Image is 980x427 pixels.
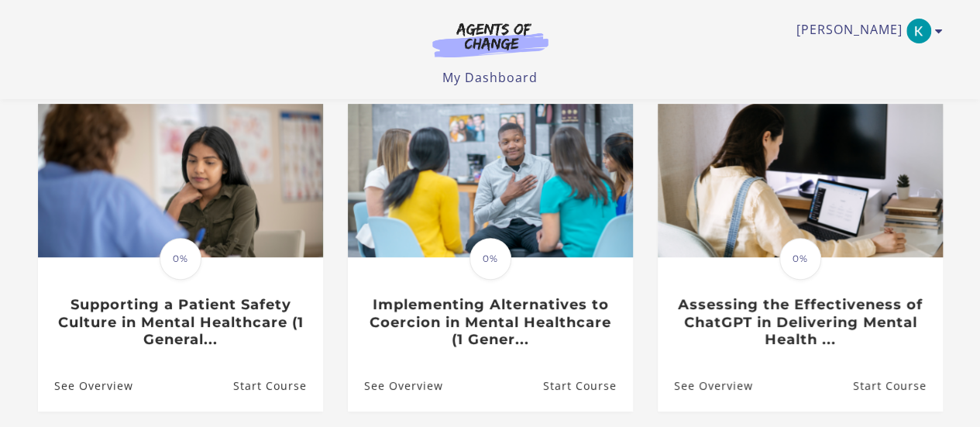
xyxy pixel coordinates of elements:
a: Assessing the Effectiveness of ChatGPT in Delivering Mental Health ...: Resume Course [852,360,942,411]
span: 0% [469,238,511,280]
a: Supporting a Patient Safety Culture in Mental Healthcare (1 General...: Resume Course [232,360,322,411]
span: 0% [160,238,201,280]
a: Implementing Alternatives to Coercion in Mental Healthcare (1 Gener...: See Overview [348,360,443,411]
a: Implementing Alternatives to Coercion in Mental Healthcare (1 Gener...: Resume Course [542,360,632,411]
h3: Supporting a Patient Safety Culture in Mental Healthcare (1 General... [54,296,306,349]
span: 0% [779,238,821,280]
img: Agents of Change Logo [416,22,565,57]
h3: Implementing Alternatives to Coercion in Mental Healthcare (1 Gener... [364,296,616,349]
a: Toggle menu [796,19,935,43]
a: Supporting a Patient Safety Culture in Mental Healthcare (1 General...: See Overview [38,360,133,411]
a: My Dashboard [442,69,538,86]
h3: Assessing the Effectiveness of ChatGPT in Delivering Mental Health ... [674,296,926,349]
a: Assessing the Effectiveness of ChatGPT in Delivering Mental Health ...: See Overview [658,360,753,411]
